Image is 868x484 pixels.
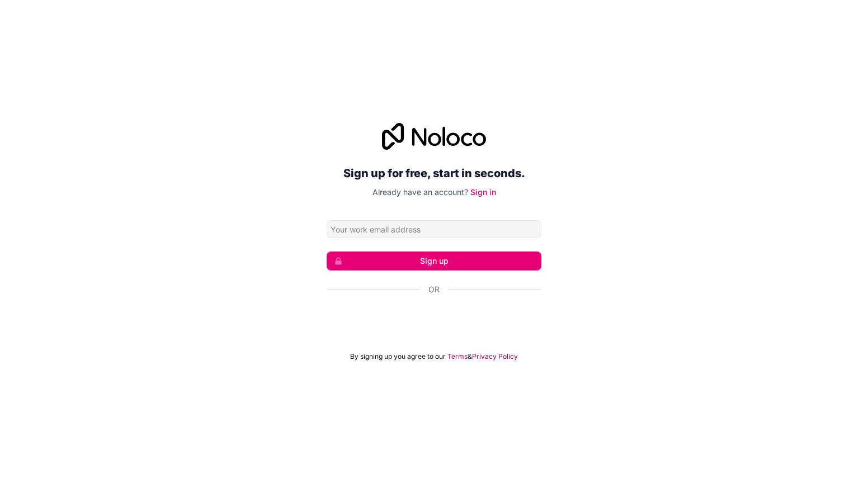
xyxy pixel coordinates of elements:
[372,187,468,197] span: Already have an account?
[472,352,518,361] a: Privacy Policy
[327,252,541,271] button: Sign up
[327,163,541,183] h2: Sign up for free, start in seconds.
[327,220,541,238] input: Email address
[350,352,446,361] span: By signing up you agree to our
[470,187,496,197] a: Sign in
[447,352,468,361] a: Terms
[321,307,547,332] iframe: Sign in with Google Button
[428,284,440,295] span: Or
[468,352,472,361] span: &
